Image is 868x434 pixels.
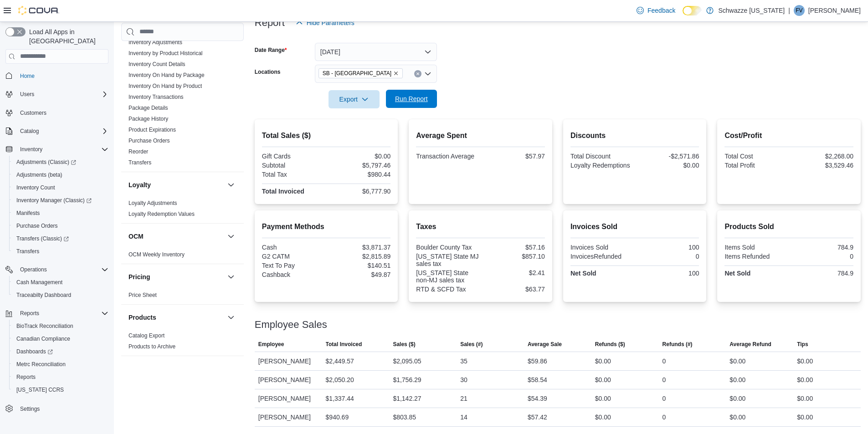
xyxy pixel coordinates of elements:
[460,393,467,404] div: 21
[724,253,787,260] div: Items Refunded
[460,356,467,367] div: 35
[570,221,699,232] h2: Invoices Sold
[9,276,112,289] button: Cash Management
[13,321,77,332] a: BioTrack Reconciliation
[9,168,112,181] button: Adjustments (beta)
[328,188,390,195] div: $6,777.90
[528,341,562,348] span: Average Sale
[121,290,244,304] div: Pricing
[416,253,478,267] div: [US_STATE] State MJ sales tax
[16,348,53,355] span: Dashboards
[9,181,112,194] button: Inventory Count
[128,343,175,350] span: Products to Archive
[13,277,66,288] a: Cash Management
[483,286,545,293] div: $63.77
[663,356,666,367] div: 0
[328,271,390,278] div: $49.87
[128,272,150,281] h3: Pricing
[16,403,43,414] a: Settings
[13,290,108,301] span: Traceabilty Dashboard
[393,356,421,367] div: $2,095.05
[791,253,853,260] div: 0
[20,146,42,153] span: Inventory
[9,207,112,220] button: Manifests
[791,244,853,251] div: 784.9
[724,221,853,232] h2: Products Sold
[18,6,59,15] img: Cova
[128,313,224,322] button: Products
[9,332,112,345] button: Canadian Compliance
[13,346,108,357] span: Dashboards
[718,5,785,16] p: Schwazze [US_STATE]
[128,116,168,122] a: Package History
[16,144,46,155] button: Inventory
[9,289,112,301] button: Traceabilty Dashboard
[16,291,71,299] span: Traceabilty Dashboard
[663,393,666,404] div: 0
[255,371,322,389] div: [PERSON_NAME]
[416,269,478,284] div: [US_STATE] State non-MJ sales tax
[570,130,699,141] h2: Discounts
[255,46,287,54] label: Date Range
[791,153,853,160] div: $2,268.00
[262,188,304,195] strong: Total Invoiced
[262,171,324,178] div: Total Tax
[326,393,354,404] div: $1,337.44
[416,221,545,232] h2: Taxes
[121,198,244,223] div: Loyalty
[128,210,195,218] span: Loyalty Redemption Values
[729,341,771,348] span: Average Refund
[393,374,421,385] div: $1,756.29
[128,232,224,241] button: OCM
[2,263,112,276] button: Operations
[13,246,108,257] span: Transfers
[663,341,693,348] span: Refunds (#)
[128,364,145,373] h3: Sales
[13,169,108,180] span: Adjustments (beta)
[128,332,164,339] span: Catalog Export
[483,244,545,251] div: $57.16
[13,372,108,383] span: Reports
[729,412,745,423] div: $0.00
[128,104,168,112] span: Package Details
[595,412,611,423] div: $0.00
[16,322,73,330] span: BioTrack Reconciliation
[729,374,745,385] div: $0.00
[226,312,236,323] button: Products
[2,125,112,138] button: Catalog
[262,271,324,278] div: Cashback
[323,69,391,78] span: SB - [GEOGRAPHIC_DATA]
[637,253,699,260] div: 0
[128,71,205,79] span: Inventory On Hand by Package
[595,374,611,385] div: $0.00
[16,386,64,393] span: [US_STATE] CCRS
[258,341,284,348] span: Employee
[663,412,666,423] div: 0
[797,393,813,404] div: $0.00
[128,159,151,166] span: Transfers
[663,374,666,385] div: 0
[328,153,390,160] div: $0.00
[128,292,157,298] a: Price Sheet
[9,232,112,245] a: Transfers (Classic)
[20,310,39,317] span: Reports
[20,266,47,273] span: Operations
[595,341,625,348] span: Refunds ($)
[683,6,702,15] input: Dark Mode
[2,69,112,82] button: Home
[128,127,176,133] a: Product Expirations
[13,277,108,288] span: Cash Management
[528,412,547,423] div: $57.42
[637,244,699,251] div: 100
[16,264,51,275] button: Operations
[16,308,108,319] span: Reports
[128,94,184,100] a: Inventory Transactions
[724,244,787,251] div: Items Sold
[128,83,202,89] a: Inventory On Hand by Product
[570,244,633,251] div: Invoices Sold
[637,270,699,277] div: 100
[460,374,467,385] div: 30
[416,153,478,160] div: Transaction Average
[395,94,428,103] span: Run Report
